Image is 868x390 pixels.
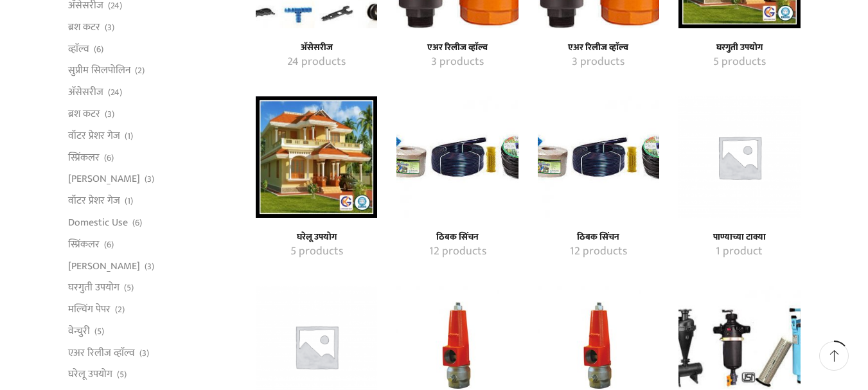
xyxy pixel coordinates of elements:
a: ब्रश कटर [68,103,100,125]
a: अ‍ॅसेसरीज [68,82,103,103]
span: (6) [104,152,114,164]
a: वेन्चुरी [68,320,90,342]
a: वॉटर प्रेशर गेज [68,190,120,212]
a: Visit product category पाण्याच्या टाक्या [678,96,800,218]
h4: घरगुती उपयोग [693,42,786,53]
a: घरेलू उपयोग [68,364,112,386]
img: ठिबक सिंचन [396,96,518,218]
a: Visit product category घरेलू उपयोग [256,96,377,218]
a: स्प्रिंकलर [68,146,100,168]
span: (6) [104,238,114,251]
a: Domestic Use [68,211,128,233]
h4: ठिबक सिंचन [552,232,645,243]
mark: 5 products [713,54,766,71]
a: सुप्रीम सिलपोलिन [68,60,130,82]
a: Visit product category ठिबक सिंचन [396,96,518,218]
mark: 5 products [290,244,343,260]
span: (24) [108,86,122,99]
a: Visit product category एअर रिलीज व्हाॅल्व [552,54,645,71]
mark: 3 products [572,54,624,71]
h4: एअर रिलीज व्हाॅल्व [411,42,504,53]
mark: 24 products [287,54,346,71]
a: मल्चिंग पेपर [68,299,111,321]
a: घरगुती उपयोग [68,277,120,299]
a: Visit product category घरगुती उपयोग [693,42,786,53]
a: Visit product category एअर रिलीज व्हाॅल्व [411,42,504,53]
a: ब्रश कटर [68,16,100,38]
span: (1) [125,195,133,208]
span: (3) [139,347,149,360]
a: व्हाॅल्व [68,38,89,60]
a: Visit product category ठिबक सिंचन [552,244,645,260]
a: Visit product category ठिबक सिंचन [538,96,659,218]
a: Visit product category ठिबक सिंचन [411,232,504,243]
span: (5) [124,281,134,294]
a: Visit product category ठिबक सिंचन [552,232,645,243]
a: एअर रिलीज व्हाॅल्व [68,342,135,364]
mark: 12 products [429,244,486,260]
a: Visit product category घरेलू उपयोग [270,232,363,243]
a: Visit product category एअर रिलीज व्हाॅल्व [552,42,645,53]
mark: 12 products [570,244,627,260]
a: Visit product category अ‍ॅसेसरीज [270,42,363,53]
img: घरेलू उपयोग [256,96,377,218]
a: [PERSON_NAME] [68,168,140,190]
span: (6) [94,43,103,56]
span: (3) [105,21,114,34]
span: (2) [115,303,125,316]
a: Visit product category पाण्याच्या टाक्या [693,244,786,260]
h4: पाण्याच्या टाक्या [693,232,786,243]
img: ठिबक सिंचन [538,96,659,218]
h4: एअर रिलीज व्हाॅल्व [552,42,645,53]
span: (6) [132,217,142,229]
a: Visit product category घरेलू उपयोग [270,244,363,260]
span: (3) [145,260,154,273]
span: (3) [105,108,114,121]
span: (5) [117,368,127,381]
a: [PERSON_NAME] [68,255,140,277]
span: (1) [125,130,133,143]
h4: अ‍ॅसेसरीज [270,42,363,53]
span: (2) [135,64,145,77]
a: वॉटर प्रेशर गेज [68,125,120,146]
a: Visit product category ठिबक सिंचन [411,244,504,260]
mark: 1 product [716,244,763,260]
a: स्प्रिंकलर [68,233,100,255]
span: (3) [145,173,154,186]
a: Visit product category घरगुती उपयोग [693,54,786,71]
h4: ठिबक सिंचन [411,232,504,243]
a: Visit product category अ‍ॅसेसरीज [270,54,363,71]
span: (5) [94,325,104,338]
a: Visit product category एअर रिलीज व्हाॅल्व [411,54,504,71]
img: पाण्याच्या टाक्या [678,96,800,218]
h4: घरेलू उपयोग [270,232,363,243]
a: Visit product category पाण्याच्या टाक्या [693,232,786,243]
mark: 3 products [431,54,484,71]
